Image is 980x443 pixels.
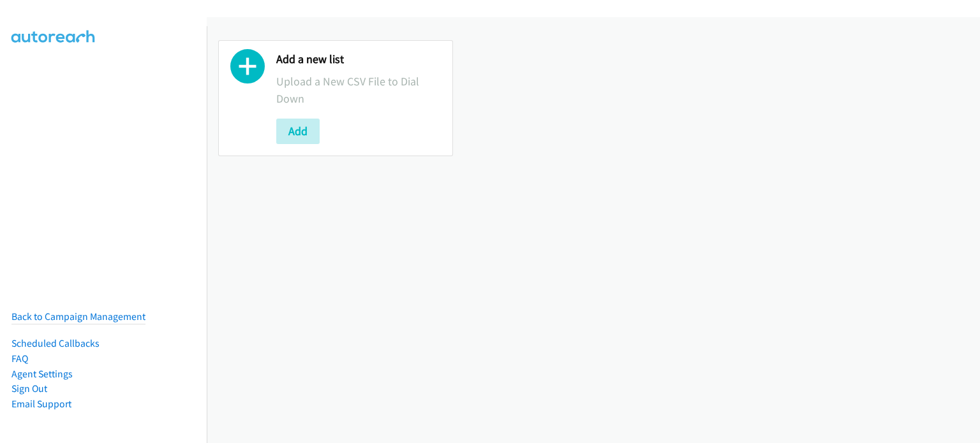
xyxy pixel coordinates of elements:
a: Email Support [11,398,71,410]
p: Upload a New CSV File to Dial Down [276,73,441,107]
button: Add [276,119,320,144]
a: Sign Out [11,382,47,395]
a: Agent Settings [11,368,73,380]
a: FAQ [11,352,28,365]
a: Scheduled Callbacks [11,337,100,349]
a: Back to Campaign Management [11,310,145,323]
h2: Add a new list [276,52,441,67]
